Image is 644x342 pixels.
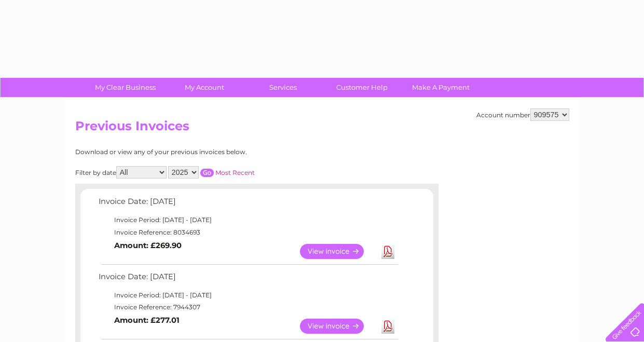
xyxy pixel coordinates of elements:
div: Download or view any of your previous invoices below. [75,148,348,156]
a: My Clear Business [83,78,168,97]
b: Amount: £269.90 [114,241,182,250]
a: Services [240,78,326,97]
h2: Previous Invoices [75,119,569,139]
td: Invoice Date: [DATE] [96,195,400,214]
a: View [300,244,376,259]
td: Invoice Period: [DATE] - [DATE] [96,214,400,226]
td: Invoice Reference: 8034693 [96,226,400,239]
a: Most Recent [215,169,255,176]
a: My Account [161,78,247,97]
div: Account number [476,108,569,121]
a: View [300,319,376,334]
a: Customer Help [319,78,405,97]
td: Invoice Date: [DATE] [96,270,400,289]
td: Invoice Reference: 7944307 [96,301,400,313]
td: Invoice Period: [DATE] - [DATE] [96,289,400,302]
a: Download [381,244,394,259]
div: Filter by date [75,166,348,179]
b: Amount: £277.01 [114,316,180,325]
a: Make A Payment [398,78,484,97]
a: Download [381,319,394,334]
